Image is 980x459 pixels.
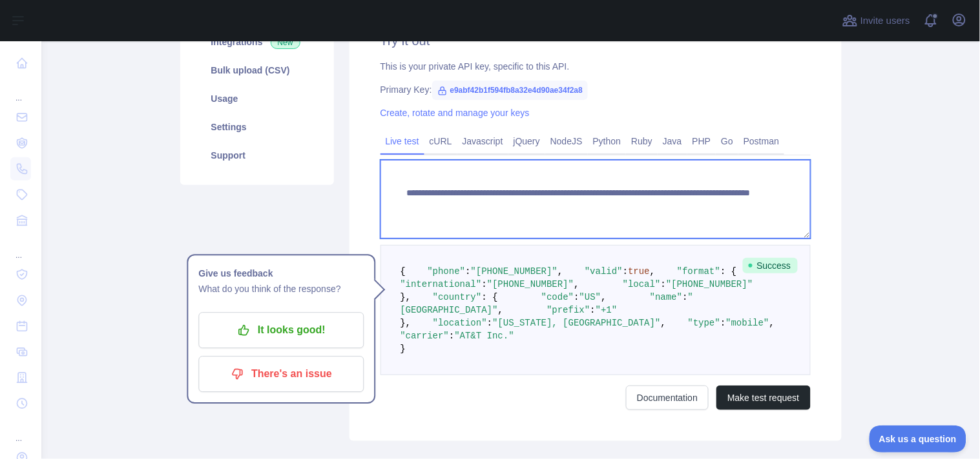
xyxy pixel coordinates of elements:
[401,292,412,302] span: },
[623,279,661,289] span: "local"
[381,83,811,96] div: Primary Key:
[196,28,318,56] a: Integrations New
[687,131,716,151] a: PHP
[650,292,682,302] span: "name"
[726,318,769,328] span: "mobile"
[682,292,687,302] span: :
[428,266,466,277] span: "phone"
[401,266,406,277] span: {
[10,77,31,103] div: ...
[574,279,579,289] span: ,
[738,131,784,151] a: Postman
[10,418,31,444] div: ...
[457,131,508,151] a: Javascript
[588,131,627,151] a: Python
[10,235,31,260] div: ...
[666,279,753,289] span: "[PHONE_NUMBER]"
[840,10,913,31] button: Invite users
[196,56,318,84] a: Bulk upload (CSV)
[198,282,364,297] p: What do you think of the response?
[623,266,628,277] span: :
[433,292,482,302] span: "country"
[208,364,354,386] p: There's an issue
[650,266,655,277] span: ,
[661,318,666,328] span: ,
[482,292,498,302] span: : {
[541,292,574,302] span: "code"
[196,113,318,141] a: Settings
[208,320,354,342] p: It looks good!
[585,266,623,277] span: "valid"
[401,344,406,354] span: }
[465,266,470,277] span: :
[547,305,590,315] span: "prefix"
[870,425,967,453] iframe: Toggle Customer Support
[381,131,424,151] a: Live test
[196,141,318,170] a: Support
[198,356,364,393] button: There's an issue
[492,318,660,328] span: "[US_STATE], [GEOGRAPHIC_DATA]"
[601,292,606,302] span: ,
[716,386,810,410] button: Make test request
[661,279,666,289] span: :
[574,292,579,302] span: :
[720,266,736,277] span: : {
[677,266,720,277] span: "format"
[381,60,811,73] div: This is your private API key, specific to this API.
[424,131,457,151] a: cURL
[545,131,588,151] a: NodeJS
[271,36,300,49] span: New
[716,131,738,151] a: Go
[508,131,545,151] a: jQuery
[198,266,364,282] h1: Give us feedback
[401,331,450,341] span: "carrier"
[579,292,601,302] span: "US"
[449,331,454,341] span: :
[198,313,364,349] button: It looks good!
[628,266,650,277] span: true
[401,279,482,289] span: "international"
[433,318,487,328] span: "location"
[196,84,318,113] a: Usage
[769,318,775,328] span: ,
[498,305,503,315] span: ,
[596,305,618,315] span: "+1"
[743,258,798,273] span: Success
[471,266,558,277] span: "[PHONE_NUMBER]"
[860,14,910,28] span: Invite users
[432,81,588,100] span: e9abf42b1f594fb8a32e4d90ae34f2a8
[455,331,514,341] span: "AT&T Inc."
[720,318,725,328] span: :
[626,131,658,151] a: Ruby
[482,279,487,289] span: :
[688,318,720,328] span: "type"
[487,318,492,328] span: :
[401,318,412,328] span: },
[590,305,596,315] span: :
[626,386,709,410] a: Documentation
[487,279,574,289] span: "[PHONE_NUMBER]"
[658,131,687,151] a: Java
[558,266,563,277] span: ,
[381,108,530,118] a: Create, rotate and manage your keys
